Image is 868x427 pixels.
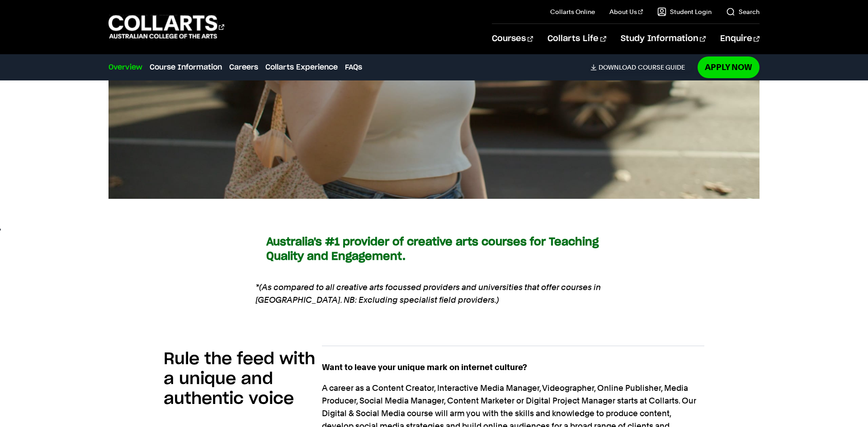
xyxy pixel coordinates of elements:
a: Enquire [720,24,759,54]
a: FAQs [345,62,362,73]
a: Careers [229,62,258,73]
strong: Want to leave your unique mark on internet culture? [322,362,527,372]
a: Overview [108,62,142,73]
a: Collarts Life [547,24,606,54]
a: Courses [492,24,533,54]
span: Download [599,63,636,71]
a: Apply Now [698,56,759,78]
a: Search [726,7,759,16]
div: Go to homepage [108,14,224,40]
a: Study Information [621,24,706,54]
a: Student Login [657,7,712,16]
a: Course Information [150,62,222,73]
h2: Rule the feed with a unique and authentic voice [164,349,322,409]
em: *(As compared to all creative arts focussed providers and universities that offer courses in [GEO... [255,281,613,306]
a: DownloadCourse Guide [590,63,692,71]
a: Collarts Experience [265,62,338,73]
a: Collarts Online [550,7,595,16]
a: About Us [609,7,643,16]
strong: Australia's #1 provider of creative arts courses for Teaching Quality and Engagement. [266,237,599,262]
